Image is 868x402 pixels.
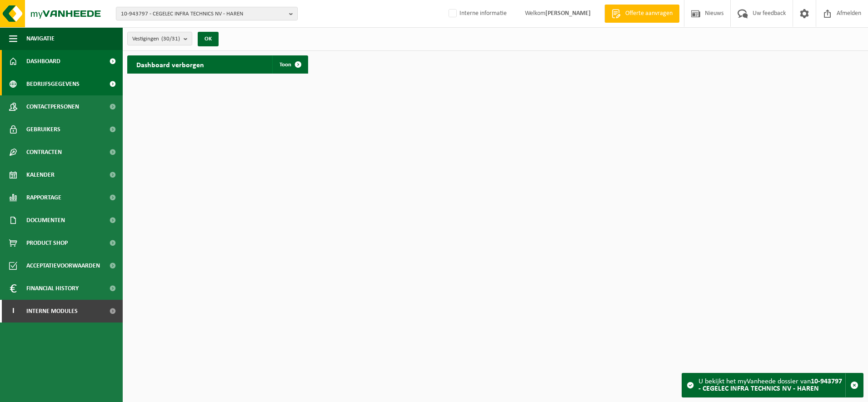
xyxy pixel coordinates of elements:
[26,186,61,209] span: Rapportage
[26,73,80,95] span: Bedrijfsgegevens
[198,32,219,46] button: OK
[121,7,285,21] span: 10-943797 - CEGELEC INFRA TECHNICS NV - HAREN
[26,141,62,164] span: Contracten
[26,95,79,118] span: Contactpersonen
[279,62,291,68] span: Toon
[26,50,60,73] span: Dashboard
[161,36,180,42] count: (30/31)
[26,164,55,186] span: Kalender
[116,7,298,20] button: 10-943797 - CEGELEC INFRA TECHNICS NV - HAREN
[698,373,845,397] div: U bekijkt het myVanheede dossier van
[9,300,17,323] span: I
[26,300,78,323] span: Interne modules
[26,277,79,300] span: Financial History
[26,232,68,254] span: Product Shop
[26,209,65,232] span: Documenten
[26,254,100,277] span: Acceptatievoorwaarden
[127,55,213,73] h2: Dashboard verborgen
[26,27,55,50] span: Navigatie
[545,10,591,17] strong: [PERSON_NAME]
[604,5,679,23] a: Offerte aanvragen
[623,9,675,18] span: Offerte aanvragen
[127,32,192,45] button: Vestigingen(30/31)
[26,118,60,141] span: Gebruikers
[132,32,180,46] span: Vestigingen
[272,55,307,74] a: Toon
[698,378,842,392] strong: 10-943797 - CEGELEC INFRA TECHNICS NV - HAREN
[447,7,507,20] label: Interne informatie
